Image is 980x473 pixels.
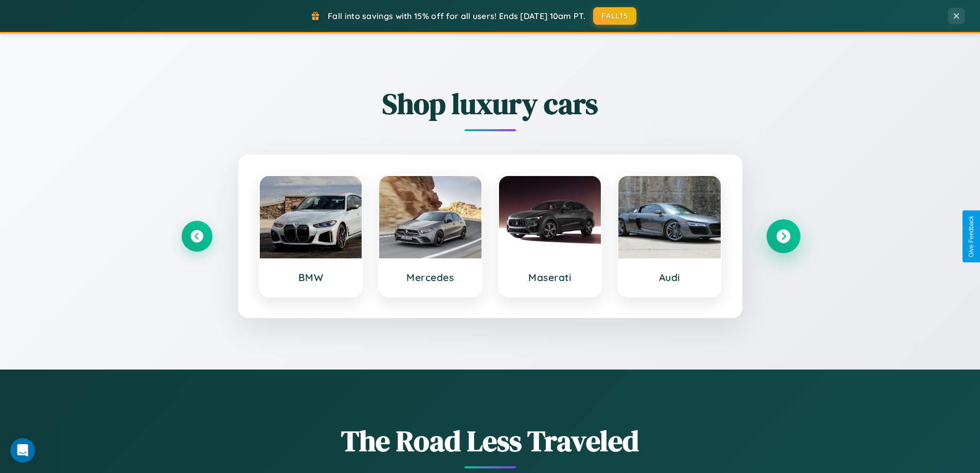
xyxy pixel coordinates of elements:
[182,421,799,461] h1: The Road Less Traveled
[328,11,585,21] span: Fall into savings with 15% off for all users! Ends [DATE] 10am PT.
[629,271,710,284] h3: Audi
[593,7,636,25] button: FALL15
[509,271,591,284] h3: Maserati
[968,216,975,257] div: Give Feedback
[270,271,352,284] h3: BMW
[10,438,35,463] iframe: Intercom live chat
[389,271,471,284] h3: Mercedes
[182,84,799,124] h2: Shop luxury cars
